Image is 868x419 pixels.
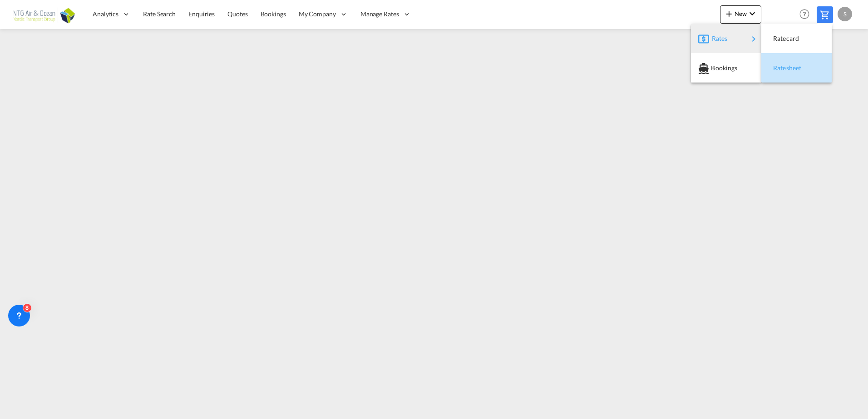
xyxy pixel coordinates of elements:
span: Ratesheet [773,59,783,77]
button: Bookings [691,53,761,83]
div: Bookings [698,57,754,79]
div: Ratecard [769,27,824,50]
md-icon: icon-chevron-right [748,34,759,44]
span: Ratecard [773,29,783,48]
span: Rates [712,29,723,48]
div: Ratesheet [769,57,824,79]
span: Bookings [711,59,721,77]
